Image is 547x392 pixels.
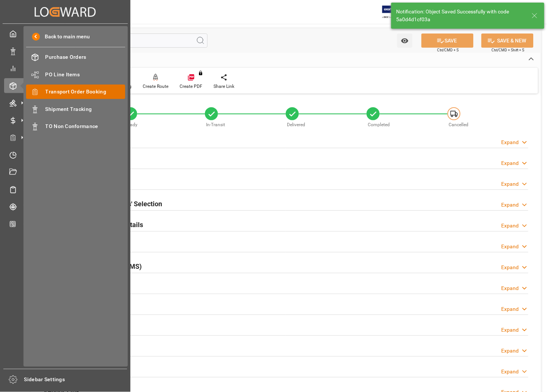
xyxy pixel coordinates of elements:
[45,88,126,96] span: Transport Order Booking
[45,105,126,113] span: Shipment Tracking
[4,165,126,179] a: Document Management
[502,326,519,334] div: Expand
[502,138,519,146] div: Expand
[502,222,519,230] div: Expand
[382,6,408,19] img: Exertis%20JAM%20-%20Email%20Logo.jpg_1722504956.jpg
[45,53,126,61] span: Purchase Orders
[449,122,469,127] span: Cancelled
[502,243,519,251] div: Expand
[206,122,225,127] span: In-Transit
[45,71,126,79] span: PO Line Items
[502,264,519,271] div: Expand
[26,102,125,116] a: Shipment Tracking
[396,8,525,23] div: Notification: Object Saved Successfully with code 5a0d4d1cf03a
[287,122,306,127] span: Delivered
[4,200,126,214] a: Tracking Shipment
[26,67,125,82] a: PO Line Items
[492,47,525,53] span: Ctrl/CMD + Shift + S
[481,34,534,48] button: SAVE & NEW
[4,217,126,231] a: CO2 Calculator
[437,47,459,53] span: Ctrl/CMD + S
[126,122,138,127] span: Ready
[502,368,519,376] div: Expand
[502,201,519,209] div: Expand
[421,34,474,48] button: SAVE
[502,347,519,355] div: Expand
[40,33,90,41] span: Back to main menu
[26,119,125,134] a: TO Non Conformance
[26,85,125,99] a: Transport Order Booking
[4,147,126,162] a: Timeslot Management V2
[502,305,519,313] div: Expand
[4,44,126,58] a: Data Management
[4,61,126,76] a: My Reports
[502,159,519,167] div: Expand
[4,26,126,41] a: My Cockpit
[45,122,126,130] span: TO Non Conformance
[502,284,519,292] div: Expand
[4,182,126,197] a: Sailing Schedules
[214,83,234,90] div: Share Link
[397,34,412,48] button: open menu
[502,180,519,188] div: Expand
[368,122,390,127] span: Completed
[26,50,125,64] a: Purchase Orders
[143,83,168,90] div: Create Route
[24,376,127,384] span: Sidebar Settings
